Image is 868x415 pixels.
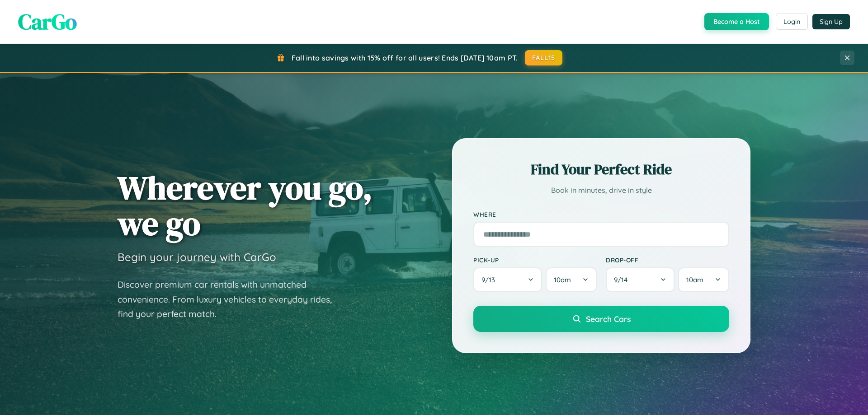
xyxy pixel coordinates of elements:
[546,267,597,292] button: 10am
[473,184,729,197] p: Book in minutes, drive in style
[473,159,729,179] h2: Find Your Perfect Ride
[614,275,632,284] span: 9 / 14
[473,306,729,332] button: Search Cars
[473,210,729,218] label: Where
[292,53,518,62] span: Fall into savings with 15% off for all users! Ends [DATE] 10am PT.
[118,170,373,241] h1: Wherever you go, we go
[704,13,769,30] button: Become a Host
[606,267,675,292] button: 9/14
[812,14,850,29] button: Sign Up
[118,250,276,264] h3: Begin your journey with CarGo
[525,50,563,65] button: FALL15
[481,275,500,284] span: 9 / 13
[586,314,631,324] span: Search Cars
[18,7,77,37] span: CarGo
[473,267,542,292] button: 9/13
[473,256,597,264] label: Pick-up
[118,277,344,322] p: Discover premium car rentals with unmatched convenience. From luxury vehicles to everyday rides, ...
[554,275,571,284] span: 10am
[686,275,703,284] span: 10am
[776,14,808,30] button: Login
[606,256,729,264] label: Drop-off
[678,267,729,292] button: 10am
